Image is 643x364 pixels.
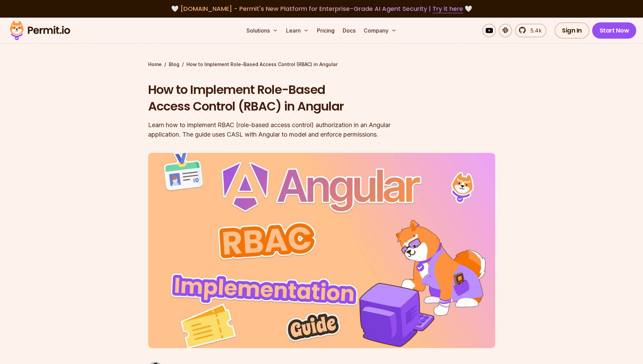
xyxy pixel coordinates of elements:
[148,61,495,68] div: / /
[16,4,627,14] div: 🤍 🤍
[592,22,637,39] a: Start Now
[433,4,463,13] a: Try it here
[148,81,408,115] h1: How to Implement Role-Based Access Control (RBAC) in Angular
[169,61,179,68] a: Blog
[244,24,281,37] button: Solutions
[361,24,399,37] button: Company
[515,24,546,37] a: 5.4k
[314,24,337,37] a: Pricing
[526,26,542,35] span: 5.4k
[148,61,162,68] a: Home
[340,24,358,37] a: Docs
[283,24,312,37] button: Learn
[148,153,495,348] img: How to Implement Role-Based Access Control (RBAC) in Angular
[148,120,408,139] div: Learn how to implement RBAC (role-based access control) authorization in an Angular application. ...
[180,4,463,13] span: [DOMAIN_NAME] - Permit's New Platform for Enterprise-Grade AI Agent Security |
[555,22,589,39] a: Sign In
[7,19,73,42] img: Permit logo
